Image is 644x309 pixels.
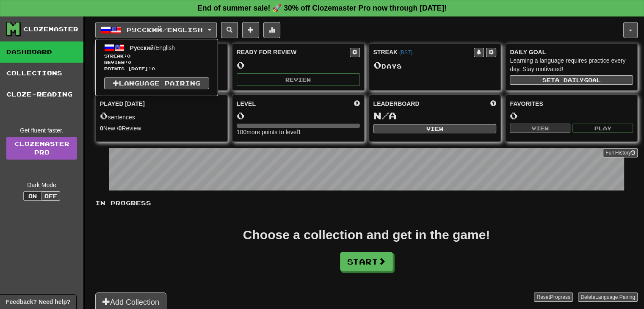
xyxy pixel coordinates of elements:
button: View [510,124,570,133]
div: Dark Mode [6,181,77,189]
button: Review [237,73,360,86]
div: 0 [510,110,633,121]
span: Leaderboard [373,99,420,108]
div: Ready for Review [237,48,350,56]
div: 0 [237,60,360,70]
span: Progress [550,294,570,300]
div: Learning a language requires practice every day. Stay motivated! [510,56,633,73]
div: sentences [100,110,223,121]
div: New / Review [100,124,223,132]
div: 0 [237,110,360,121]
span: Points [DATE]: 0 [104,66,209,72]
button: Off [41,191,60,201]
div: Get fluent faster. [6,126,77,135]
a: Русский/EnglishStreak:0 Review:0Points [DATE]:0 [96,41,218,73]
a: ClozemasterPro [6,137,77,160]
button: DeleteLanguage Pairing [578,292,638,302]
span: Streak: [104,53,209,59]
div: 100 more points to level 1 [237,128,360,136]
strong: End of summer sale! 🚀 30% off Clozemaster Pro now through [DATE]! [197,4,447,12]
button: Seta dailygoal [510,75,633,85]
button: View [373,124,497,133]
button: On [23,191,42,201]
p: In Progress [95,199,638,207]
a: Language Pairing [104,77,209,89]
div: Day s [373,60,497,71]
strong: 0 [100,125,103,132]
span: 0 [127,53,130,58]
button: Full History [603,148,638,157]
span: Review: 0 [104,59,209,66]
button: Русский/English [95,22,217,38]
span: Open feedback widget [6,298,70,306]
button: Search sentences [221,22,238,38]
span: Score more points to level up [354,99,360,108]
div: Favorites [510,99,633,108]
button: ResetProgress [534,292,572,302]
span: This week in points, UTC [490,99,496,108]
button: Play [572,124,633,133]
span: N/A [373,110,397,121]
div: Clozemaster [23,25,78,33]
span: Language Pairing [595,294,635,300]
button: More stats [263,22,280,38]
span: a daily [555,77,584,83]
a: (BST) [399,50,412,55]
button: Add sentence to collection [242,22,259,38]
div: Choose a collection and get in the game! [243,229,490,241]
span: Played [DATE] [100,99,145,108]
strong: 0 [119,125,122,132]
span: Level [237,99,256,108]
div: Daily Goal [510,48,633,56]
div: Streak [373,48,474,56]
button: Start [340,252,393,271]
span: Русский / English [127,26,203,33]
span: 0 [100,110,108,121]
span: Русский [130,44,154,51]
span: 0 [373,59,381,71]
span: / English [130,44,175,51]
